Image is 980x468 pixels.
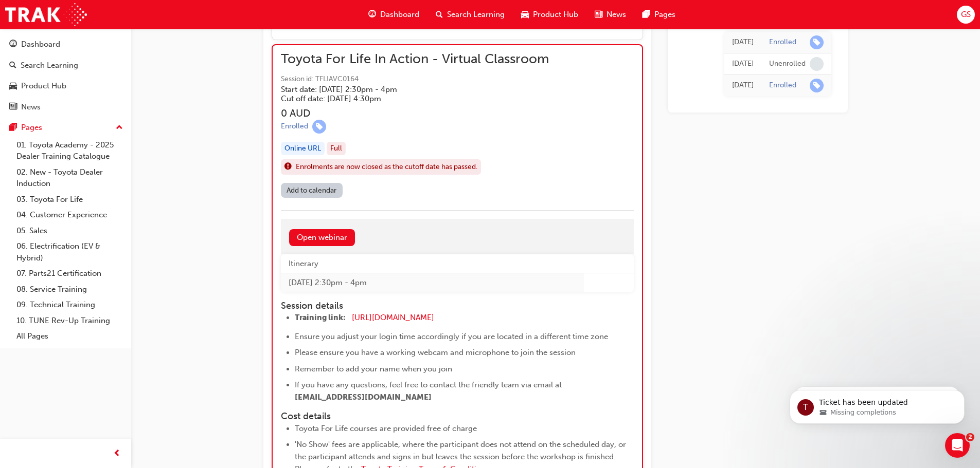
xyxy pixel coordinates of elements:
span: Dashboard [380,9,419,21]
a: 06. Electrification (EV & Hybrid) [12,238,127,266]
div: Thu Jun 05 2025 14:34:12 GMT+0930 (Australian Central Standard Time) [732,36,754,48]
span: car-icon [521,8,529,21]
a: 07. Parts21 Certification [12,266,127,282]
span: 2 [966,433,974,441]
span: news-icon [9,103,17,112]
span: Please ensure you have a working webcam and microphone to join the session [295,348,576,357]
div: Search Learning [21,60,78,71]
iframe: Intercom live chat [945,433,970,458]
span: Search Learning [447,9,505,21]
h4: Session details [281,301,615,312]
a: 04. Customer Experience [12,207,127,223]
a: 03. Toyota For Life [12,192,127,208]
div: Thu May 08 2025 13:54:16 GMT+0930 (Australian Central Standard Time) [732,80,754,91]
a: search-iconSearch Learning [427,4,513,25]
span: pages-icon [9,123,17,133]
h3: 0 AUD [281,107,549,119]
button: Pages [4,118,127,137]
button: DashboardSearch LearningProduct HubNews [4,33,127,118]
div: Enrolled [769,81,796,90]
img: Trak [5,3,87,26]
span: Session id: TFLIAVC0164 [281,73,549,85]
span: news-icon [595,8,602,21]
div: Online URL [281,142,325,156]
a: All Pages [12,328,127,344]
span: Enrolments are now closed as the cutoff date has passed. [296,161,477,173]
button: Toyota For Life In Action - Virtual ClassroomSession id: TFLIAVC0164Start date: [DATE] 2:30pm - 4... [281,53,634,201]
a: 05. Sales [12,223,127,239]
a: 10. TUNE Rev-Up Training [12,313,127,329]
a: 08. Service Training [12,282,127,297]
span: GS [961,9,971,21]
span: learningRecordVerb_ENROLL-icon [810,35,824,49]
span: car-icon [9,82,17,91]
span: Remember to add your name when you join [295,364,452,373]
a: 09. Technical Training [12,297,127,313]
a: pages-iconPages [634,4,684,25]
span: up-icon [116,121,123,135]
iframe: Intercom notifications message [774,368,980,440]
a: news-iconNews [586,4,634,25]
a: car-iconProduct Hub [513,4,586,25]
div: Product Hub [21,80,66,92]
a: 02. New - Toyota Dealer Induction [12,164,127,192]
a: guage-iconDashboard [360,4,427,25]
div: Unenrolled [769,59,806,69]
span: Ensure you adjust your login time accordingly if you are located in a different time zone [295,332,608,341]
span: Toyota For Life courses are provided free of charge [295,424,477,433]
span: learningRecordVerb_ENROLL-icon [810,79,824,92]
div: Thu Jun 05 2025 14:32:54 GMT+0930 (Australian Central Standard Time) [732,58,754,70]
span: Pages [654,9,675,21]
span: guage-icon [9,40,17,49]
a: Product Hub [4,77,127,96]
div: Enrolled [281,122,308,132]
th: Itinerary [281,254,584,273]
td: [DATE] 2:30pm - 4pm [281,273,584,292]
span: prev-icon [113,447,121,460]
div: News [21,101,41,113]
span: Training link: [295,313,346,322]
a: News [4,98,127,117]
div: Dashboard [21,39,60,50]
a: 01. Toyota Academy - 2025 Dealer Training Catalogue [12,137,127,164]
a: Open webinar [289,229,355,246]
span: pages-icon [643,8,650,21]
span: learningRecordVerb_NONE-icon [810,57,824,71]
a: Add to calendar [281,183,343,198]
span: learningRecordVerb_ENROLL-icon [312,120,326,134]
div: Enrolled [769,38,796,47]
h4: Cost details [281,411,634,422]
span: Toyota For Life In Action - Virtual Classroom [281,53,549,65]
span: Product Hub [533,9,578,21]
a: [URL][DOMAIN_NAME] [352,313,434,322]
h5: Start date: [DATE] 2:30pm - 4pm [281,85,532,94]
span: If you have any questions, feel free to contact the friendly team via email at [295,380,562,389]
span: search-icon [436,8,443,21]
h5: Cut off date: [DATE] 4:30pm [281,94,532,103]
span: News [607,9,626,21]
div: Full [327,142,346,156]
button: GS [957,6,975,24]
span: [EMAIL_ADDRESS][DOMAIN_NAME] [295,392,432,402]
span: exclaim-icon [284,160,292,174]
span: guage-icon [368,8,376,21]
div: Pages [21,122,42,134]
span: search-icon [9,61,16,70]
a: Dashboard [4,35,127,54]
a: Search Learning [4,56,127,75]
